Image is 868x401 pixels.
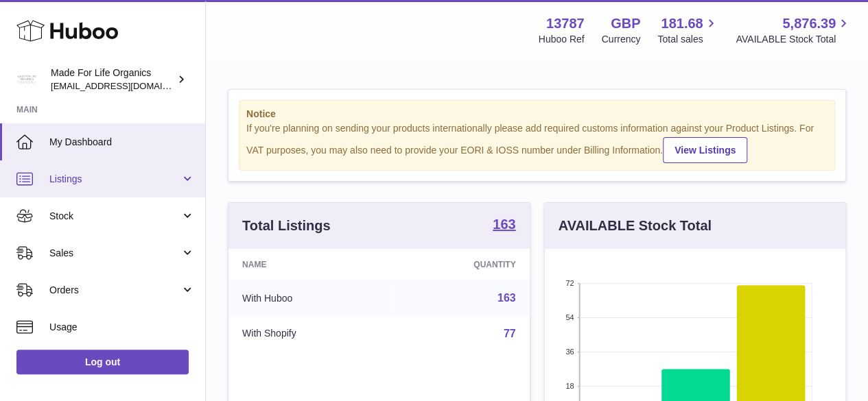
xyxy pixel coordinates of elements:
[49,136,195,149] span: My Dashboard
[390,249,529,280] th: Quantity
[559,217,712,235] h3: AVAILABLE Stock Total
[657,33,718,46] span: Total sales
[493,217,515,234] a: 163
[782,14,836,33] span: 5,876.39
[246,122,828,163] div: If you're planning on sending your products internationally please add required customs informati...
[539,33,585,46] div: Huboo Ref
[51,66,174,93] div: Made For Life Organics
[602,33,641,46] div: Currency
[228,316,390,352] td: With Shopify
[565,382,574,390] text: 18
[49,247,180,260] span: Sales
[565,313,574,321] text: 54
[736,14,852,46] a: 5,876.39 AVAILABLE Stock Total
[546,14,585,33] strong: 13787
[246,108,828,121] strong: Notice
[51,80,202,91] span: [EMAIL_ADDRESS][DOMAIN_NAME]
[493,217,515,231] strong: 163
[49,210,180,223] span: Stock
[49,284,180,297] span: Orders
[16,69,37,90] img: internalAdmin-13787@internal.huboo.com
[228,280,390,316] td: With Huboo
[504,328,516,339] a: 77
[736,33,852,46] span: AVAILABLE Stock Total
[49,321,195,334] span: Usage
[565,348,574,356] text: 36
[661,14,703,33] span: 181.68
[242,217,331,235] h3: Total Listings
[663,137,747,163] a: View Listings
[49,173,180,186] span: Listings
[228,249,390,280] th: Name
[657,14,718,46] a: 181.68 Total sales
[565,279,574,287] text: 72
[611,14,640,33] strong: GBP
[497,292,516,304] a: 163
[16,350,189,374] a: Log out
